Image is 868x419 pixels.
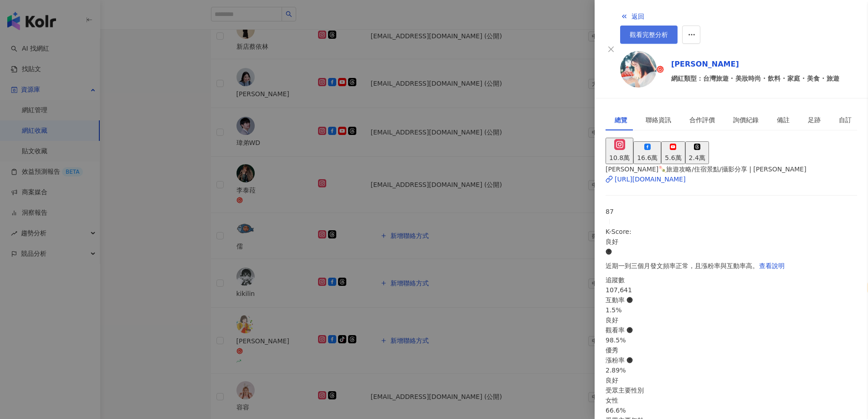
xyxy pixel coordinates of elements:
div: K-Score : [606,227,857,257]
div: 98.5% [606,335,857,345]
a: [PERSON_NAME] [671,59,839,70]
div: 互動率 [606,295,857,305]
div: 10.8萬 [609,153,630,163]
span: 網紅類型：台灣旅遊 · 美妝時尚 · 飲料 · 家庭 · 美食 · 旅遊 [671,73,839,83]
button: 返回 [620,7,645,26]
span: 觀看完整分析 [630,31,668,38]
div: 總覽 [615,115,627,125]
button: 10.8萬 [606,138,633,164]
div: 追蹤數 [606,275,857,285]
div: 87 [606,207,857,217]
div: 5.6萬 [665,153,681,163]
a: [URL][DOMAIN_NAME] [606,174,857,184]
div: 備註 [777,115,790,125]
div: [URL][DOMAIN_NAME] [615,174,686,184]
div: 女性 [606,395,857,405]
img: KOL Avatar [620,51,657,88]
span: [PERSON_NAME]🍡旅遊攻略/住宿景點/攝影分享 | [PERSON_NAME] [606,166,806,173]
div: 2.4萬 [689,153,705,163]
div: 66.6% [606,405,857,415]
span: 返回 [632,13,644,20]
div: 近期一到三個月發文頻率正常，且漲粉率與互動率高。 [606,257,857,275]
div: 合作評價 [689,115,715,125]
div: 受眾主要性別 [606,385,857,395]
button: 2.4萬 [685,141,709,164]
div: 優秀 [606,345,857,355]
div: 觀看率 [606,325,857,335]
div: 詢價紀錄 [733,115,759,125]
div: 16.6萬 [637,153,657,163]
div: 2.89% [606,365,857,375]
span: 查看說明 [759,262,785,269]
button: 16.6萬 [633,141,661,164]
div: 聯絡資訊 [646,115,671,125]
div: 漲粉率 [606,355,857,365]
button: Close [606,44,616,55]
div: 良好 [606,237,857,247]
a: KOL Avatar [620,51,664,91]
div: 足跡 [808,115,821,125]
div: 107,641 [606,285,857,295]
div: 1.5% [606,305,857,315]
div: 自訂 [839,115,852,125]
div: 良好 [606,315,857,325]
div: 良好 [606,375,857,385]
a: 觀看完整分析 [620,26,678,44]
button: 查看說明 [759,257,785,275]
span: close [607,46,615,53]
button: 5.6萬 [661,141,685,164]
